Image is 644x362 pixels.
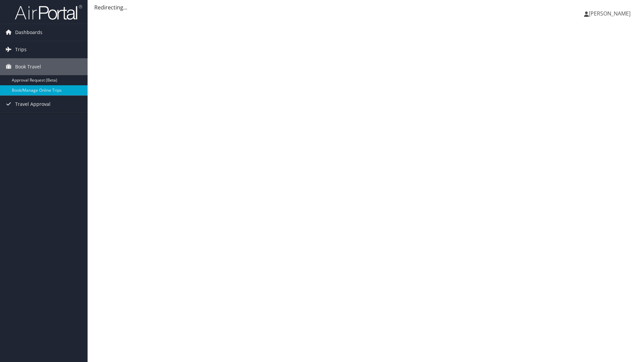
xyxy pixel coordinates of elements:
img: airportal-logo.png [15,4,82,20]
span: Book Travel [15,58,41,75]
a: [PERSON_NAME] [584,3,637,24]
span: Trips [15,41,27,58]
span: [PERSON_NAME] [589,10,631,17]
span: Travel Approval [15,96,51,113]
div: Redirecting... [94,3,637,11]
span: Dashboards [15,24,42,41]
